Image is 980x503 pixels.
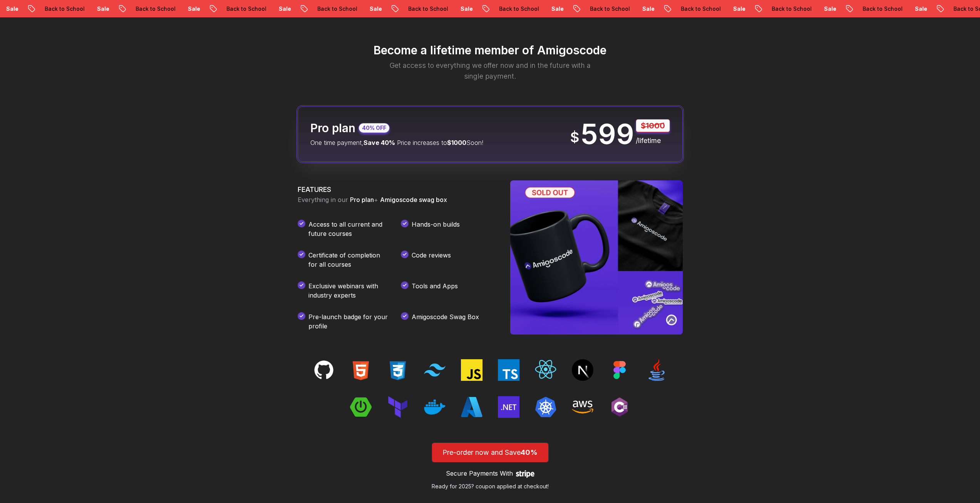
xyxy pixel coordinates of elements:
[215,5,268,13] p: Back to School
[636,135,670,146] p: /lifetime
[631,5,656,13] p: Sale
[521,448,538,456] span: 40%
[177,5,201,13] p: Sale
[488,5,540,13] p: Back to School
[298,184,492,195] h3: FEATURES
[441,447,539,458] p: Pre-order now and Save
[379,60,601,82] p: Get access to everything we offer now and in the future with a single payment.
[268,5,292,13] p: Sale
[308,312,389,331] p: Pre-launch badge for your profile
[86,5,111,13] p: Sale
[722,5,747,13] p: Sale
[498,396,519,418] img: techs tacks
[570,130,579,145] span: $
[851,5,904,13] p: Back to School
[581,120,634,148] p: 599
[424,396,446,418] img: techs tacks
[579,5,631,13] p: Back to School
[498,359,519,381] img: techs tacks
[572,396,593,418] img: techs tacks
[350,359,372,381] img: techs tacks
[432,442,549,490] button: Pre-order now and Save40%Secure Payments WithReady for 2025? coupon applied at checkout!
[540,5,565,13] p: Sale
[813,5,838,13] p: Sale
[646,359,667,381] img: techs tacks
[259,43,721,57] h2: Become a lifetime member of Amigoscode
[306,5,358,13] p: Back to School
[535,359,556,381] img: techs tacks
[412,220,460,238] p: Hands-on builds
[510,180,683,335] img: Amigoscode SwagBox
[461,396,482,418] img: techs tacks
[432,483,549,490] p: Ready for 2025? coupon applied at checkout!
[350,196,374,204] span: Pro plan
[350,396,372,418] img: techs tacks
[670,5,722,13] p: Back to School
[535,396,556,418] img: techs tacks
[461,359,482,381] img: techs tacks
[447,139,466,146] span: $1000
[412,251,451,269] p: Code reviews
[310,138,483,147] p: One time payment, Price increases to Soon!
[34,5,86,13] p: Back to School
[310,121,355,135] h2: Pro plan
[412,281,458,300] p: Tools and Apps
[609,359,630,381] img: techs tacks
[761,5,813,13] p: Back to School
[298,195,492,204] p: Everything in our +
[609,396,630,418] img: techs tacks
[124,5,177,13] p: Back to School
[380,196,447,204] span: Amigoscode swag box
[446,469,513,478] p: Secure Payments With
[364,139,395,146] span: Save 40%
[412,312,479,331] p: Amigoscode Swag Box
[362,124,386,132] p: 40% OFF
[308,281,389,300] p: Exclusive webinars with industry experts
[572,359,593,381] img: techs tacks
[904,5,928,13] p: Sale
[424,359,446,381] img: techs tacks
[308,251,389,269] p: Certificate of completion for all courses
[636,119,670,132] p: $1000
[387,396,409,418] img: techs tacks
[313,359,335,381] img: techs tacks
[358,5,383,13] p: Sale
[308,220,389,238] p: Access to all current and future courses
[449,5,474,13] p: Sale
[397,5,449,13] p: Back to School
[387,359,409,381] img: techs tacks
